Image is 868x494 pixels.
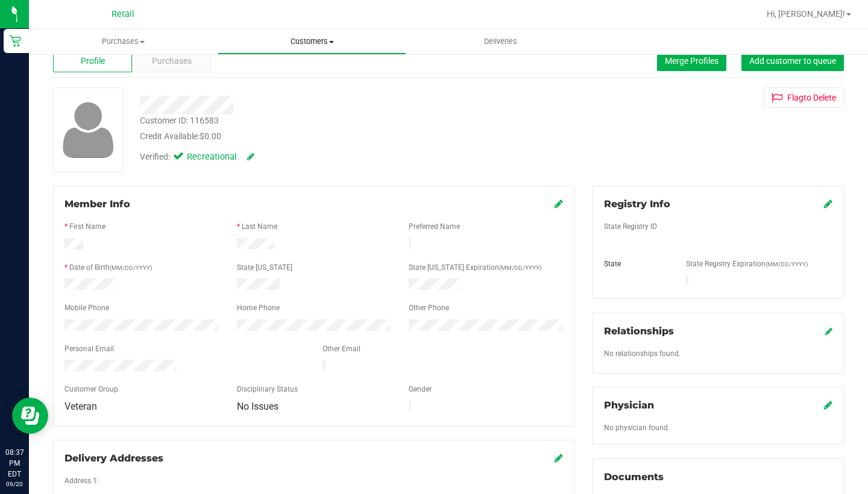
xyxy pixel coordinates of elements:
label: No relationships found. [604,348,681,359]
label: Address 1: [64,475,99,486]
span: Documents [604,471,664,483]
span: (MM/DD/YYYY) [110,264,152,271]
label: State Registry ID [604,221,657,232]
button: Flagto Delete [764,87,844,108]
label: Last Name [242,221,277,232]
span: Deliveries [468,36,533,47]
label: State [US_STATE] [237,262,292,273]
span: Customers [218,36,406,47]
span: Add customer to queue [749,56,836,66]
label: Other Email [322,343,360,354]
div: Verified: [140,151,254,164]
label: Other Phone [409,302,449,313]
span: No Issues [237,401,278,412]
label: Gender [409,384,432,395]
span: Relationships [604,325,674,337]
div: Customer ID: 116583 [140,114,219,127]
label: Home Phone [237,302,280,313]
div: State [595,258,677,269]
img: user-icon.png [57,99,120,161]
label: State Registry Expiration [686,258,808,269]
label: Mobile Phone [64,302,109,313]
span: Delivery Addresses [64,452,163,464]
span: $0.00 [200,131,221,141]
iframe: Resource center [12,398,48,434]
span: (MM/DD/YYYY) [499,264,541,271]
span: (MM/DD/YYYY) [766,261,808,267]
span: Profile [81,55,105,67]
a: Purchases [29,29,218,54]
button: Add customer to queue [741,51,844,71]
span: Member Info [64,198,130,210]
span: Purchases [152,55,192,67]
span: Purchases [29,36,218,47]
p: 08:37 PM EDT [5,447,24,480]
label: Customer Group [64,384,118,395]
p: 09/20 [5,480,24,489]
span: Hi, [PERSON_NAME]! [767,9,845,19]
span: No physician found. [604,424,670,432]
label: State [US_STATE] Expiration [409,262,541,273]
label: Disciplinary Status [237,384,298,395]
label: Date of Birth [69,262,152,273]
span: Registry Info [604,198,670,210]
div: Credit Available: [140,130,526,143]
span: Recreational [187,151,235,164]
a: Deliveries [406,29,595,54]
label: Preferred Name [409,221,460,232]
inline-svg: Retail [9,35,21,47]
button: Merge Profiles [657,51,726,71]
span: Retail [112,9,134,19]
label: Personal Email [64,343,114,354]
span: Veteran [64,401,97,412]
a: Customers [218,29,406,54]
span: Merge Profiles [665,56,719,66]
label: First Name [69,221,105,232]
span: Physician [604,399,654,411]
